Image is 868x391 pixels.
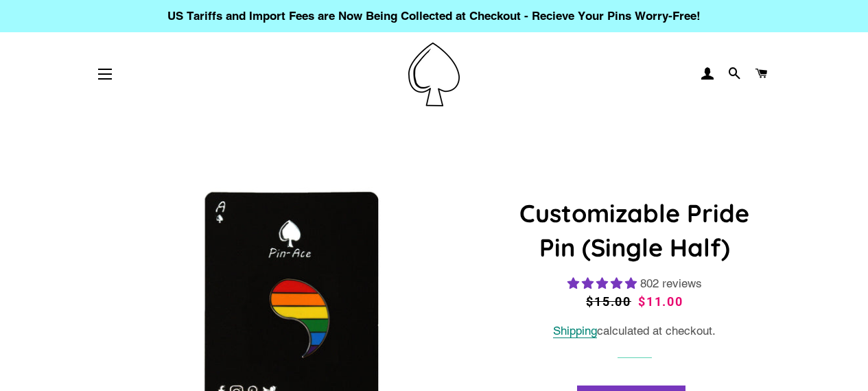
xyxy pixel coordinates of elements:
h1: Customizable Pride Pin (Single Half) [513,196,756,265]
span: $15.00 [586,292,635,311]
span: 802 reviews [640,276,702,290]
span: $11.00 [638,294,683,309]
div: calculated at checkout. [513,322,756,340]
a: Shipping [553,324,597,338]
img: Pin-Ace [408,43,460,106]
span: 4.83 stars [567,276,640,290]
